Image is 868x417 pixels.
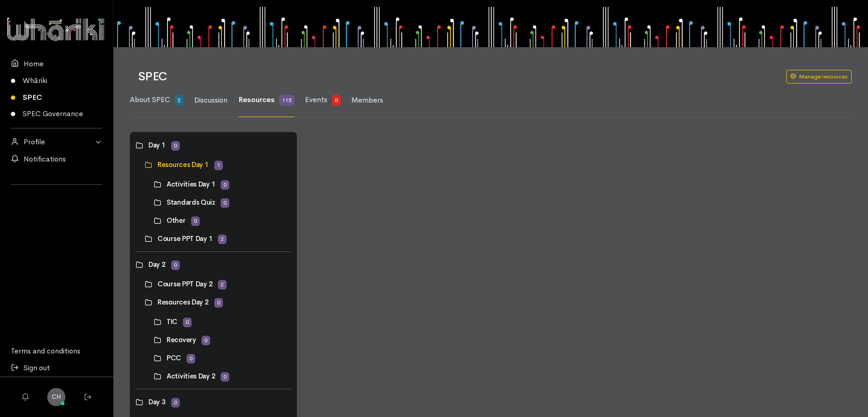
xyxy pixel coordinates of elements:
[332,95,340,106] span: 0
[194,95,227,105] span: Discussion
[305,83,340,117] a: Events 0
[39,190,75,201] iframe: LinkedIn Embedded Content
[194,84,227,117] a: Discussion
[305,95,327,104] span: Events
[786,70,852,83] a: Manage resources
[11,190,102,212] div: Follow us on LinkedIn
[279,95,294,106] span: 115
[130,95,170,104] span: About SPEC
[138,70,775,83] h1: SPEC
[47,388,65,406] a: CH
[351,84,383,117] a: Members
[351,95,383,105] span: Members
[175,95,183,106] span: 2
[238,95,275,104] span: Resources
[238,83,294,117] a: Resources 115
[130,83,183,117] a: About SPEC 2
